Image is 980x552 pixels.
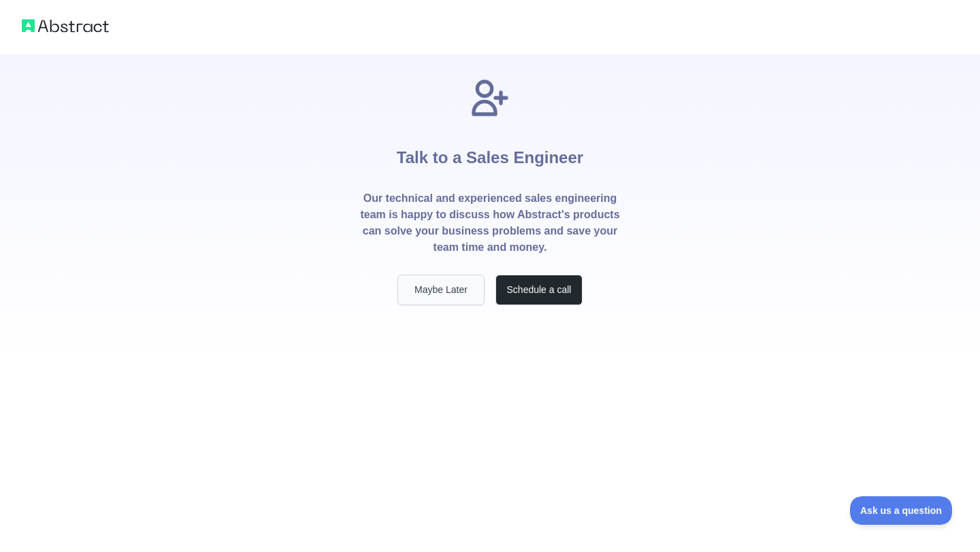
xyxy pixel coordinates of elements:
[397,120,583,190] h1: Talk to a Sales Engineer
[397,275,485,305] button: Maybe Later
[359,190,621,256] p: Our technical and experienced sales engineering team is happy to discuss how Abstract's products ...
[495,275,583,305] button: Schedule a call
[850,496,953,525] iframe: Toggle Customer Support
[22,16,109,35] img: Abstract logo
